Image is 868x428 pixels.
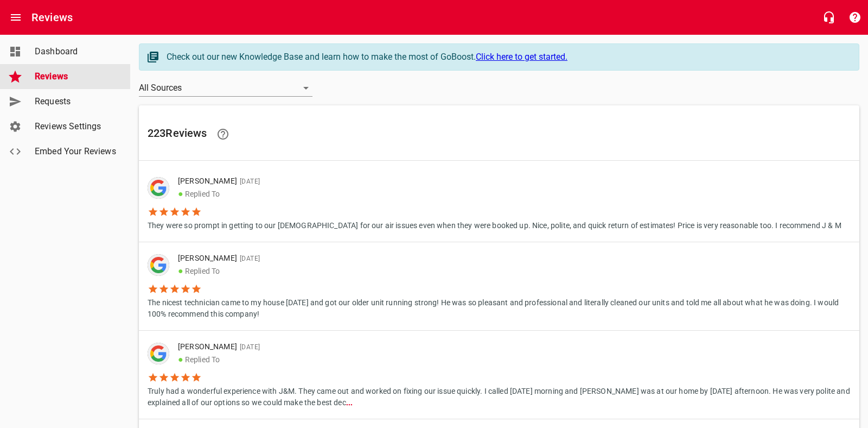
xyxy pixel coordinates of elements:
div: All Sources [139,79,312,97]
a: [PERSON_NAME][DATE]●Replied ToThey were so prompt in getting to our [DEMOGRAPHIC_DATA] for our ai... [139,165,859,242]
span: Dashboard [35,45,117,58]
a: Click here to get started. [476,52,567,62]
div: Google [148,254,169,276]
h6: 223 Review s [148,121,851,147]
span: ● [178,354,183,364]
span: Reviews [35,70,117,83]
p: Replied To [178,187,833,200]
img: google-dark.png [148,254,169,276]
a: Learn facts about why reviews are important [210,121,236,147]
p: Truly had a wonderful experience with J&M. They came out and worked on fixing our issue quickly. ... [148,383,851,408]
div: Check out our new Knowledge Base and learn how to make the most of GoBoost. [167,51,848,64]
a: [PERSON_NAME][DATE]●Replied ToTruly had a wonderful experience with J&M. They came out and worked... [139,331,859,419]
span: ● [178,188,183,199]
img: google-dark.png [148,343,169,364]
b: ... [346,398,353,407]
button: Open drawer [3,4,29,30]
p: Replied To [178,353,842,366]
p: Replied To [178,265,842,278]
button: Support Portal [842,4,868,30]
span: ● [178,266,183,276]
p: [PERSON_NAME] [178,341,842,353]
span: Requests [35,95,117,108]
span: [DATE] [237,343,260,351]
img: google-dark.png [148,177,169,199]
span: [DATE] [237,255,260,262]
p: [PERSON_NAME] [178,253,842,265]
p: [PERSON_NAME] [178,175,833,187]
h6: Reviews [31,9,73,26]
span: Reviews Settings [35,120,117,133]
button: Live Chat [816,4,842,30]
p: They were so prompt in getting to our [DEMOGRAPHIC_DATA] for our air issues even when they were b... [148,217,841,231]
span: Embed Your Reviews [35,145,117,158]
div: Google [148,177,169,199]
a: [PERSON_NAME][DATE]●Replied ToThe nicest technician came to my house [DATE] and got our older uni... [139,242,859,330]
p: The nicest technician came to my house [DATE] and got our older unit running strong! He was so pl... [148,294,851,320]
span: [DATE] [237,178,260,185]
div: Google [148,343,169,364]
